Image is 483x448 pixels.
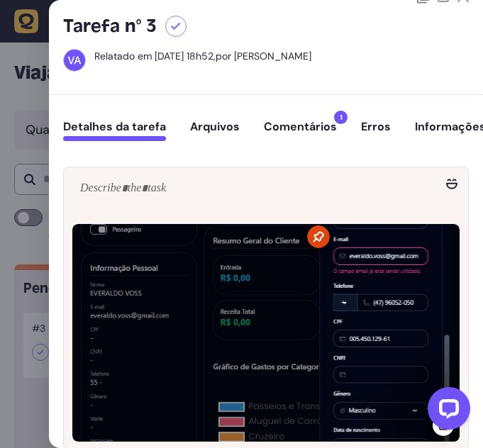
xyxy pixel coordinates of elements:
font: Tarefa nº 3 [63,16,157,37]
font: Erros [361,119,391,134]
iframe: Widget de bate-papo LiveChat [416,381,476,441]
img: Victor Amâncio [64,50,85,71]
font: Comentários [264,119,337,134]
font: 1 [340,113,343,122]
font: Detalhes da tarefa [63,119,166,134]
font: Relatado em [DATE] 18h52, [94,50,216,62]
font: Arquivos [190,119,240,134]
font: por [PERSON_NAME] [216,50,311,62]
